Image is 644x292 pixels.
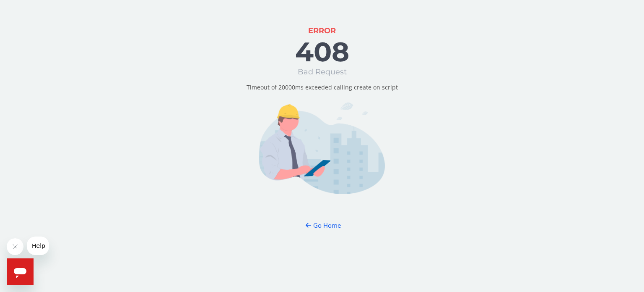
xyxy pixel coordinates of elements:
h1: ERROR [308,27,336,35]
h1: 408 [295,37,349,66]
iframe: Close message [7,238,23,255]
button: Go Home [298,218,347,233]
p: Timeout of 20000ms exceeded calling create on script [247,83,398,92]
h1: Bad Request [298,68,347,76]
iframe: Message from company [27,237,49,255]
iframe: Button to launch messaging window [7,258,34,285]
